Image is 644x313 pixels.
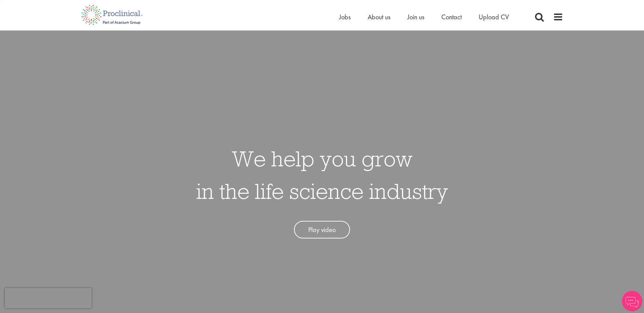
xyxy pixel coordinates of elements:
a: Jobs [339,13,351,21]
a: Contact [441,13,462,21]
a: About us [368,13,390,21]
a: Play video [294,221,350,239]
a: Join us [407,13,424,21]
a: Upload CV [479,13,509,21]
h1: We help you grow in the life science industry [196,142,448,207]
img: Chatbot [622,291,642,311]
